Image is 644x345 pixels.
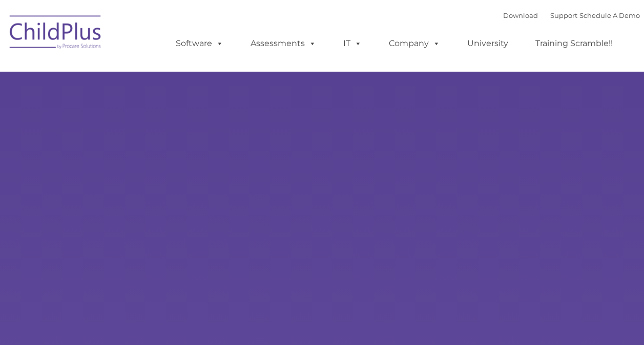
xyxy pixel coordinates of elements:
a: Download [503,11,538,19]
a: Training Scramble!! [525,33,623,54]
a: Company [379,33,450,54]
font: | [503,11,640,19]
a: Software [165,33,234,54]
a: University [457,33,518,54]
a: Schedule A Demo [579,11,640,19]
img: ChildPlus by Procare Solutions [5,8,107,59]
a: Support [550,11,577,19]
a: Assessments [240,33,326,54]
a: IT [333,33,372,54]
